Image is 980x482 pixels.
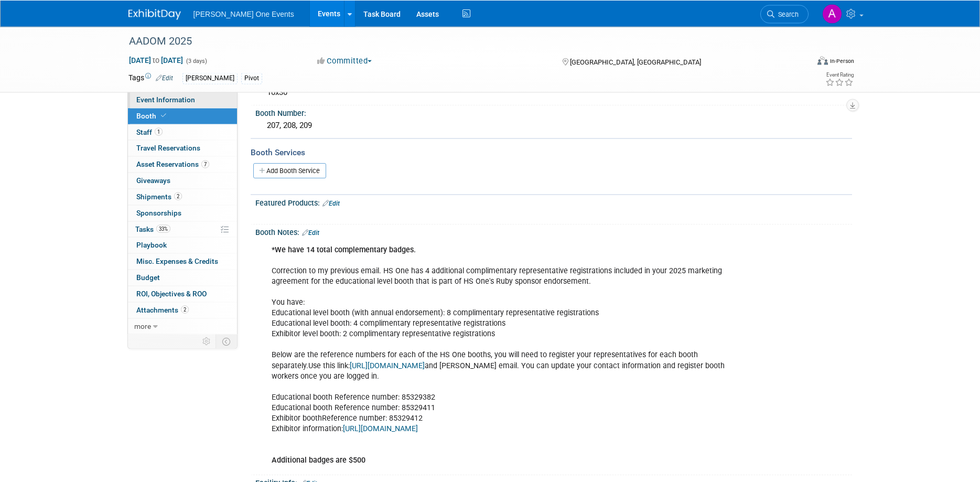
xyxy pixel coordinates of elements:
[151,56,161,64] span: to
[570,58,701,66] span: [GEOGRAPHIC_DATA], [GEOGRAPHIC_DATA]
[216,334,237,348] td: Toggle Event Tabs
[161,112,166,118] i: Booth reservation complete
[350,361,425,370] a: [URL][DOMAIN_NAME]
[136,305,189,314] span: Attachments
[830,57,854,65] div: In-Person
[128,205,237,221] a: Sponsorships
[128,173,237,188] a: Giveaways
[825,72,854,77] div: Event Rating
[255,195,852,209] div: Featured Products:
[128,286,237,302] a: ROI, Objectives & ROO
[255,224,852,238] div: Booth Notes:
[774,10,799,18] span: Search
[136,95,195,103] span: Event Information
[136,256,218,265] span: Misc. Expenses & Credits
[314,55,376,66] button: Committed
[128,156,237,172] a: Asset Reservations7
[255,105,852,119] div: Booth Number:
[128,72,173,84] td: Tags
[136,192,182,200] span: Shipments
[136,127,163,136] span: Staff
[156,224,170,232] span: 33%
[128,124,237,140] a: Staff1
[136,289,207,297] span: ROI, Objectives & ROO
[125,31,793,50] div: AADOM 2025
[174,192,182,200] span: 2
[272,245,416,254] b: *We have 14 total complementary badges.
[181,305,189,313] span: 2
[128,92,237,108] a: Event Information
[241,72,262,83] div: Pivot
[128,318,237,334] a: more
[251,147,852,158] div: Booth Services
[198,334,216,348] td: Personalize Event Tab Strip
[128,302,237,318] a: Attachments2
[136,240,167,249] span: Playbook
[135,224,170,233] span: Tasks
[322,200,340,207] a: Edit
[136,159,209,168] span: Asset Reservations
[136,143,200,152] span: Travel Reservations
[822,4,842,24] img: Amanda Bartschi
[263,117,844,134] div: 207, 208, 209
[302,229,319,237] a: Edit
[128,55,184,65] span: [DATE] [DATE]
[193,9,294,18] span: [PERSON_NAME] One Events
[760,5,809,23] a: Search
[272,456,365,465] b: Additional badges are $500
[128,9,181,19] img: ExhibitDay
[747,55,855,70] div: Event Format
[253,163,326,178] a: Add Booth Service
[134,322,151,330] span: more
[136,111,168,120] span: Booth
[128,237,237,253] a: Playbook
[156,74,173,81] a: Edit
[128,108,237,124] a: Booth
[817,56,828,65] img: Format-Inperson.png
[136,176,170,184] span: Giveaways
[136,273,160,281] span: Budget
[185,57,207,64] span: (3 days)
[128,140,237,156] a: Travel Reservations
[343,424,418,433] a: [URL][DOMAIN_NAME]
[128,221,237,237] a: Tasks33%
[264,240,737,472] div: Correction to my previous email. HS One has 4 additional complimentary representative registratio...
[128,253,237,269] a: Misc. Expenses & Credits
[128,189,237,205] a: Shipments2
[155,127,163,135] span: 1
[136,208,181,217] span: Sponsorships
[263,84,844,101] div: 10x30
[128,270,237,285] a: Budget
[201,160,209,168] span: 7
[182,72,238,83] div: [PERSON_NAME]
